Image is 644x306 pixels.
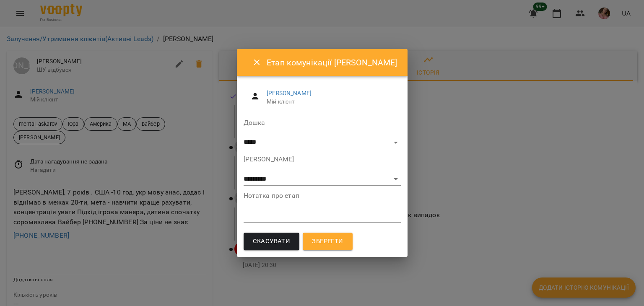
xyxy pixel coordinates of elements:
[267,56,397,69] h6: Етап комунікації [PERSON_NAME]
[267,90,312,96] a: [PERSON_NAME]
[244,156,401,163] label: [PERSON_NAME]
[247,52,267,73] button: Close
[244,119,401,126] label: Дошка
[267,98,394,106] span: Мій клієнт
[253,236,291,247] span: Скасувати
[244,233,300,250] button: Скасувати
[312,236,343,247] span: Зберегти
[244,192,401,199] label: Нотатка про етап
[303,233,352,250] button: Зберегти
